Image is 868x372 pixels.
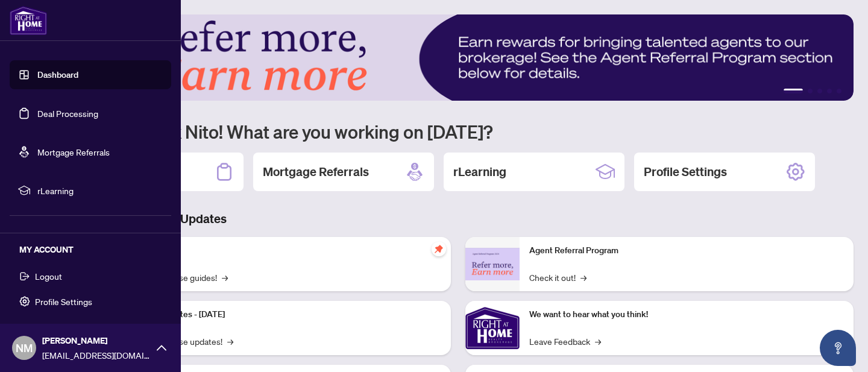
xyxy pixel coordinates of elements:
[10,291,171,312] button: Profile Settings
[827,89,832,93] button: 4
[10,6,47,35] img: logo
[817,89,822,93] button: 3
[37,69,78,80] a: Dashboard
[820,330,856,366] button: Open asap
[16,339,33,356] span: NM
[784,89,803,93] button: 1
[127,244,441,257] p: Self-Help
[127,308,441,321] p: Platform Updates - [DATE]
[37,108,98,119] a: Deal Processing
[19,243,171,256] h5: MY ACCOUNT
[63,120,854,143] h1: Welcome back Nito! What are you working on [DATE]?
[644,163,727,180] h2: Profile Settings
[529,244,844,257] p: Agent Referral Program
[465,248,520,281] img: Agent Referral Program
[63,210,854,227] h3: Brokerage & Industry Updates
[10,266,171,286] button: Logout
[808,89,813,93] button: 2
[432,242,446,256] span: pushpin
[837,89,841,93] button: 5
[37,184,163,197] span: rLearning
[222,271,228,284] span: →
[37,147,110,157] a: Mortgage Referrals
[529,308,844,321] p: We want to hear what you think!
[42,348,151,362] span: [EMAIL_ADDRESS][DOMAIN_NAME]
[465,301,520,355] img: We want to hear what you think!
[580,271,587,284] span: →
[453,163,506,180] h2: rLearning
[595,335,601,348] span: →
[529,335,601,348] a: Leave Feedback→
[42,334,151,347] span: [PERSON_NAME]
[35,266,62,286] span: Logout
[63,14,854,101] img: Slide 0
[35,292,92,311] span: Profile Settings
[529,271,587,284] a: Check it out!→
[227,335,233,348] span: →
[263,163,369,180] h2: Mortgage Referrals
